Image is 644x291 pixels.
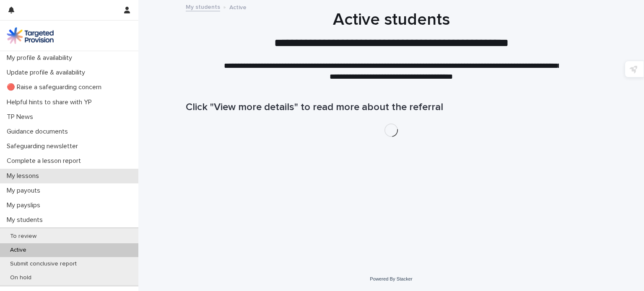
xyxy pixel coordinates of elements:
[186,101,597,113] h1: Click "View more details" to read more about the referral
[3,98,99,106] p: Helpful hints to share with YP
[3,113,40,121] p: TP News
[3,157,88,165] p: Complete a lesson report
[3,247,33,254] p: Active
[3,83,108,91] p: 🔴 Raise a safeguarding concern
[186,10,597,30] h1: Active students
[7,27,54,44] img: M5nRWzHhSzIhMunXDL62
[3,187,47,195] p: My payouts
[3,201,47,209] p: My payslips
[370,276,412,281] a: Powered By Stacker
[3,233,43,240] p: To review
[3,216,49,224] p: My students
[3,69,92,77] p: Update profile & availability
[3,142,85,150] p: Safeguarding newsletter
[3,274,38,281] p: On hold
[3,172,46,180] p: My lessons
[3,128,75,136] p: Guidance documents
[3,54,79,62] p: My profile & availability
[229,2,247,11] p: Active
[3,260,83,268] p: Submit conclusive report
[186,2,220,11] a: My students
